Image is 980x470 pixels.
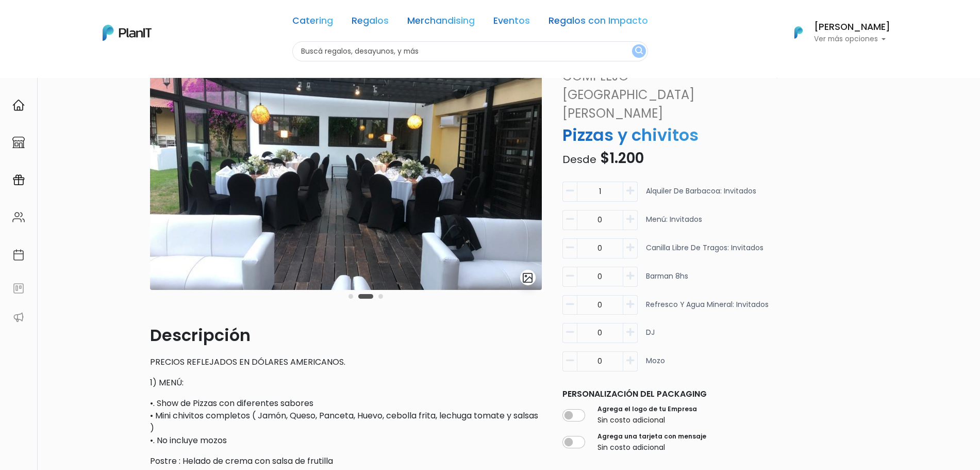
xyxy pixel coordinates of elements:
img: PlanIt Logo [787,21,810,44]
img: WhatsApp_Image_2024-02-05_at_16.37.08__1_.jpg [150,67,542,290]
p: Pizzas y chivitos [556,123,787,148]
img: search_button-432b6d5273f82d61273b3651a40e1bd1b912527efae98b1b7a1b2c0702e16a8d.svg [635,46,643,56]
p: Descripción [150,323,542,348]
button: Carousel Page 1 [348,294,353,299]
p: Postre : Helado de crema con salsa de frutilla [150,455,542,467]
p: Personalización del packaging [562,388,781,400]
p: Canilla libre de tragos: invitados [646,242,763,263]
a: Regalos con Impacto [549,17,648,29]
button: Carousel Page 2 (Current Slide) [358,294,373,299]
a: Complejo [GEOGRAPHIC_DATA][PERSON_NAME] [556,67,768,123]
a: Merchandising [407,17,475,29]
p: Sin costo adicional [597,442,706,453]
img: calendar-87d922413cdce8b2cf7b7f5f62616a5cf9e4887200fb71536465627b3292af00.svg [12,249,25,261]
img: home-e721727adea9d79c4d83392d1f703f7f8bce08238fde08b1acbfd93340b81755.svg [12,99,25,111]
img: marketplace-4ceaa7011d94191e9ded77b95e3339b90024bf715f7c57f8cf31f2d8c509eaba.svg [12,136,25,149]
a: Eventos [493,17,530,29]
img: people-662611757002400ad9ed0e3c099ab2801c6687ba6c219adb57efc949bc21e19d.svg [12,211,25,223]
img: gallery-light [522,272,534,284]
div: ¿Necesitás ayuda? [53,10,148,30]
img: partners-52edf745621dab592f3b2c58e3bca9d71375a7ef29c3b500c9f145b62cc070d4.svg [12,311,25,323]
p: DJ [646,327,655,347]
p: •. Show de Pizzas con diferentes sabores • Mini chivitos completos ( Jamón, Queso, Panceta, Huevo... [150,397,542,447]
label: Agrega una tarjeta con mensaje [597,432,706,441]
span: Desde [562,152,596,167]
p: Sin costo adicional [597,415,697,426]
p: PRECIOS REFLEJADOS EN DÓLARES AMERICANOS. [150,356,542,368]
input: Buscá regalos, desayunos, y más [292,41,648,61]
div: Carousel Pagination [346,290,386,302]
p: Menú: Invitados [646,214,702,234]
img: campaigns-02234683943229c281be62815700db0a1741e53638e28bf9629b52c665b00959.svg [12,174,25,186]
p: Barman 8hs [646,271,688,291]
p: Alquiler de barbacoa: invitados [646,186,756,206]
button: Carousel Page 3 [378,294,383,299]
a: Regalos [352,17,389,29]
span: $1.200 [600,148,644,168]
p: Refresco y agua mineral: invitados [646,299,769,319]
p: Ver más opciones [814,36,890,43]
p: 1) MENÚ: [150,377,542,389]
h6: [PERSON_NAME] [814,23,890,32]
img: PlanIt Logo [103,25,152,41]
button: PlanIt Logo [PERSON_NAME] Ver más opciones [781,19,890,46]
a: Catering [292,17,333,29]
p: Mozo [646,355,665,376]
label: Agrega el logo de tu Empresa [597,404,697,414]
img: feedback-78b5a0c8f98aac82b08bfc38622c3050aee476f2c9584af64705fc4e61158814.svg [12,282,25,295]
